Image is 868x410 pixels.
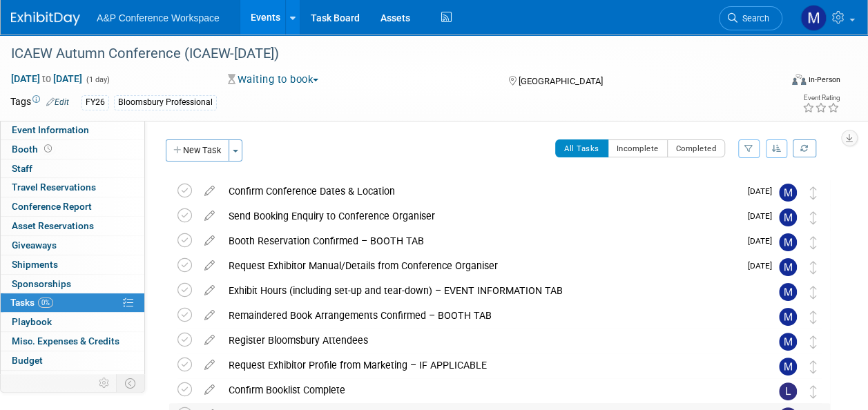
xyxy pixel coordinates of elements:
div: Confirm Conference Dates & Location [222,179,740,203]
span: Playbook [12,316,52,327]
i: Move task [810,236,817,249]
div: In-Person [808,75,840,85]
span: Asset Reservations [12,220,94,231]
a: edit [197,384,222,396]
img: Matt Hambridge [800,5,827,31]
div: Remaindered Book Arrangements Confirmed – BOOTH TAB [222,304,751,327]
a: Conference Report [1,197,144,216]
div: ICAEW Autumn Conference (ICAEW-[DATE]) [6,41,769,66]
a: Shipments [1,255,144,274]
span: Staff [12,163,32,174]
div: Request Exhibitor Manual/Details from Conference Organiser [222,254,740,277]
td: Tags [10,95,69,110]
i: Move task [810,360,817,373]
span: Giveaways [12,240,57,251]
img: Format-Inperson.png [792,74,806,85]
a: edit [197,334,222,346]
span: [DATE] [748,236,779,246]
a: Misc. Expenses & Credits [1,332,144,351]
i: Move task [810,385,817,398]
img: Matt Hambridge [779,283,797,301]
div: FY26 [81,95,109,110]
div: Booth Reservation Confirmed – BOOTH TAB [222,229,740,253]
a: edit [197,260,222,272]
span: Booth not reserved yet [41,144,55,154]
span: Conference Report [12,201,92,212]
span: Travel Reservations [12,182,96,193]
a: edit [197,309,222,322]
td: Personalize Event Tab Strip [93,374,117,392]
img: Matt Hambridge [779,184,797,202]
button: Incomplete [608,139,668,157]
img: Louise Morgan [779,382,797,400]
a: Refresh [793,139,816,157]
img: Matt Hambridge [779,308,797,326]
a: Sponsorships [1,275,144,293]
a: edit [197,359,222,371]
a: Edit [46,97,69,107]
img: Matt Hambridge [779,208,797,226]
a: Travel Reservations [1,178,144,197]
div: Event Rating [802,95,840,101]
a: edit [197,185,222,197]
span: [DATE] [748,261,779,271]
div: Request Exhibitor Profile from Marketing – IF APPLICABLE [222,353,751,377]
i: Move task [810,261,817,274]
span: 0% [38,297,53,308]
span: Sponsorships [12,278,71,289]
button: New Task [166,139,229,162]
button: Completed [667,139,726,157]
div: Send Booking Enquiry to Conference Organiser [222,204,740,228]
span: (1 day) [85,75,110,84]
button: Waiting to book [223,72,324,87]
i: Move task [810,286,817,299]
span: ROI, Objectives & ROO [12,374,104,385]
span: [DATE] [748,211,779,221]
a: ROI, Objectives & ROO [1,371,144,389]
a: Giveaways [1,236,144,255]
div: Confirm Booklist Complete [222,378,751,402]
img: Matt Hambridge [779,358,797,375]
a: Staff [1,159,144,178]
i: Move task [810,311,817,324]
i: Move task [810,335,817,349]
span: Budget [12,355,43,366]
a: Budget [1,351,144,370]
span: Booth [12,144,55,155]
a: Booth [1,140,144,159]
div: Exhibit Hours (including set-up and tear-down) – EVENT INFORMATION TAB [222,279,751,302]
div: Event Format [720,72,840,92]
a: Event Information [1,121,144,139]
a: Search [719,6,782,30]
span: A&P Conference Workspace [97,12,220,23]
span: Search [737,13,769,23]
img: Matt Hambridge [779,258,797,276]
div: Bloomsbury Professional [114,95,217,110]
span: Shipments [12,259,58,270]
span: Tasks [10,297,53,308]
a: edit [197,210,222,222]
span: [DATE] [DATE] [10,72,83,85]
img: Matt Hambridge [779,333,797,351]
i: Move task [810,211,817,224]
span: [GEOGRAPHIC_DATA] [519,76,603,86]
i: Move task [810,186,817,199]
a: edit [197,235,222,247]
td: Toggle Event Tabs [117,374,145,392]
span: [DATE] [748,186,779,196]
img: ExhibitDay [11,12,80,26]
a: Tasks0% [1,293,144,312]
a: edit [197,284,222,297]
img: Matt Hambridge [779,233,797,251]
button: All Tasks [555,139,608,157]
div: Register Bloomsbury Attendees [222,329,751,352]
span: to [40,73,53,84]
a: Playbook [1,313,144,331]
span: Misc. Expenses & Credits [12,335,119,346]
a: Asset Reservations [1,217,144,235]
span: Event Information [12,124,89,135]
